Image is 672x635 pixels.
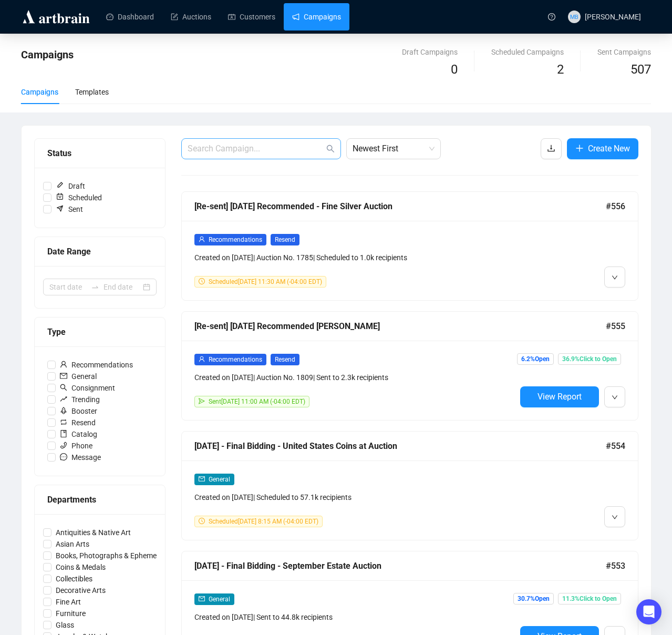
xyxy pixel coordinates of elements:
div: Departments [47,493,152,506]
span: Draft [51,180,89,192]
span: mail [199,476,205,482]
button: Create New [567,138,638,159]
span: Booster [56,405,101,417]
span: Resend [56,417,100,428]
div: Sent Campaigns [597,46,651,58]
span: 507 [630,62,651,77]
input: Start date [49,281,87,293]
span: to [91,283,99,291]
img: logo [21,8,91,25]
span: 30.7% Open [513,593,554,605]
div: [Re-sent] [DATE] Recommended - Fine Silver Auction [194,200,606,213]
span: Resend [271,234,299,245]
div: [Re-sent] [DATE] Recommended [PERSON_NAME] [194,320,606,333]
span: message [60,453,67,460]
span: rise [60,395,67,403]
span: down [612,394,618,401]
span: phone [60,442,67,449]
span: Trending [56,394,104,405]
span: mail [60,372,67,380]
span: Scheduled [DATE] 8:15 AM (-04:00 EDT) [209,518,318,525]
span: swap-right [91,283,99,291]
span: Asian Arts [51,538,94,550]
span: #555 [606,320,625,333]
div: Created on [DATE] | Sent to 44.8k recipients [194,611,516,623]
span: Recommendations [56,359,137,371]
span: Books, Photographs & Ephemera [51,550,168,561]
span: Fine Art [51,596,85,608]
span: download [547,144,555,152]
span: Newest First [353,139,435,159]
span: Scheduled [51,192,106,203]
span: Decorative Arts [51,585,110,596]
span: down [612,514,618,520]
span: search [326,145,335,153]
span: question-circle [548,13,555,21]
a: [Re-sent] [DATE] Recommended - Fine Silver Auction#556userRecommendationsResendCreated on [DATE]|... [181,191,638,301]
span: Glass [51,619,78,631]
span: Scheduled [DATE] 11:30 AM (-04:00 EDT) [209,278,322,285]
span: Antiquities & Native Art [51,527,135,538]
div: Created on [DATE] | Auction No. 1809 | Sent to 2.3k recipients [194,372,516,383]
span: #554 [606,439,625,453]
span: down [612,274,618,281]
span: 0 [451,62,458,77]
a: Dashboard [106,3,154,30]
div: Date Range [47,245,152,258]
input: End date [104,281,141,293]
span: Consignment [56,382,119,394]
span: Message [56,452,105,463]
span: Catalog [56,428,101,440]
a: [DATE] - Final Bidding - United States Coins at Auction#554mailGeneralCreated on [DATE]| Schedule... [181,431,638,540]
span: rocket [60,407,67,414]
div: Created on [DATE] | Auction No. 1785 | Scheduled to 1.0k recipients [194,252,516,263]
a: Customers [228,3,275,30]
span: retweet [60,418,67,426]
span: search [60,384,67,391]
span: Phone [56,440,97,452]
span: View Report [537,392,582,402]
button: View Report [520,386,599,407]
span: General [209,596,230,603]
span: mail [199,596,205,602]
div: [DATE] - Final Bidding - September Estate Auction [194,559,606,572]
span: 11.3% Click to Open [558,593,621,605]
span: user [199,356,205,362]
span: [PERSON_NAME] [585,13,641,21]
span: Coins & Medals [51,561,110,573]
input: Search Campaign... [188,142,324,155]
span: Collectibles [51,573,97,585]
span: send [199,398,205,404]
div: Templates [75,86,109,98]
span: MB [570,12,578,21]
span: clock-circle [199,518,205,524]
div: Status [47,147,152,160]
span: plus [575,144,584,152]
span: Sent [DATE] 11:00 AM (-04:00 EDT) [209,398,305,405]
span: Furniture [51,608,90,619]
span: Campaigns [21,48,74,61]
span: General [56,371,101,382]
span: Resend [271,354,299,365]
span: book [60,430,67,437]
div: Draft Campaigns [402,46,458,58]
span: Recommendations [209,236,262,243]
div: Open Intercom Messenger [636,599,661,624]
span: user [60,361,67,368]
span: 6.2% Open [517,353,554,365]
a: [Re-sent] [DATE] Recommended [PERSON_NAME]#555userRecommendationsResendCreated on [DATE]| Auction... [181,311,638,421]
div: Created on [DATE] | Scheduled to 57.1k recipients [194,491,516,503]
a: Auctions [171,3,211,30]
div: Scheduled Campaigns [491,46,564,58]
a: Campaigns [292,3,341,30]
span: General [209,476,230,483]
div: Type [47,325,152,339]
span: 2 [557,62,564,77]
span: Sent [51,203,87,215]
span: #553 [606,559,625,572]
div: Campaigns [21,86,58,98]
span: Recommendations [209,356,262,363]
span: Create New [588,142,630,155]
span: #556 [606,200,625,213]
span: 36.9% Click to Open [558,353,621,365]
